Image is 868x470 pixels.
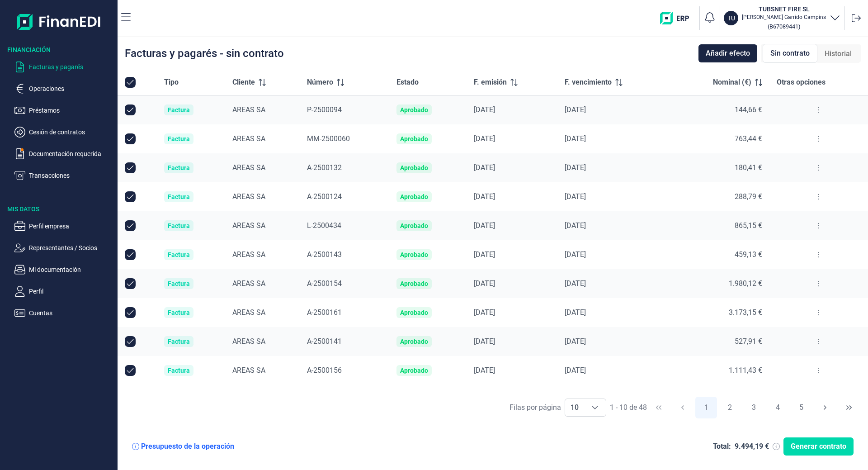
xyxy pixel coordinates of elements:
[565,192,663,201] div: [DATE]
[770,48,810,59] span: Sin contrato
[474,192,550,201] div: [DATE]
[125,162,136,173] div: Row Unselected null
[565,105,663,114] div: [DATE]
[307,366,342,375] span: A-2500156
[232,250,265,259] span: AREAS SA
[610,404,647,411] span: 1 - 10 de 48
[791,397,812,418] button: Page 5
[400,164,428,171] div: Aprobado
[695,397,717,418] button: Page 1
[307,337,342,346] span: A-2500141
[168,280,190,287] div: Factura
[565,250,663,259] div: [DATE]
[232,77,255,88] span: Cliente
[729,279,762,288] span: 1.980,12 €
[14,127,114,138] button: Cesión de contratos
[307,250,342,259] span: A-2500143
[763,44,817,63] div: Sin contrato
[29,62,114,72] p: Facturas y pagarés
[735,442,769,451] div: 9.494,19 €
[29,83,114,94] p: Operaciones
[743,397,764,418] button: Page 3
[565,134,663,143] div: [DATE]
[29,148,114,159] p: Documentación requerida
[565,163,663,172] div: [DATE]
[565,337,663,346] div: [DATE]
[14,308,114,318] button: Cuentas
[307,134,350,143] span: MM-2500060
[400,135,428,142] div: Aprobado
[125,77,136,88] div: All items selected
[474,308,550,317] div: [DATE]
[698,44,757,62] button: Añadir efecto
[14,148,114,159] button: Documentación requerida
[29,264,114,275] p: Mi documentación
[232,134,265,143] span: AREAS SA
[742,14,826,21] p: [PERSON_NAME] Garrido Campins
[14,83,114,94] button: Operaciones
[125,191,136,202] div: Row Unselected null
[14,62,114,72] button: Facturas y pagarés
[400,338,428,345] div: Aprobado
[735,221,762,230] span: 865,15 €
[565,221,663,230] div: [DATE]
[742,5,826,14] h3: TUBSNET FIRE SL
[660,12,696,24] img: erp
[648,397,670,418] button: First Page
[735,192,762,201] span: 288,79 €
[735,337,762,346] span: 527,91 €
[125,336,136,347] div: Row Unselected null
[713,442,731,451] div: Total:
[307,279,342,288] span: A-2500154
[727,14,735,23] p: TU
[125,48,284,59] div: Facturas y pagarés - sin contrato
[29,127,114,138] p: Cesión de contratos
[168,135,190,142] div: Factura
[777,77,826,88] span: Otras opciones
[307,105,342,114] span: P-2500094
[232,308,265,317] span: AREAS SA
[735,134,762,143] span: 763,44 €
[125,278,136,289] div: Row Unselected null
[400,251,428,258] div: Aprobado
[768,23,800,30] small: Copiar cif
[307,221,341,230] span: L-2500434
[509,402,561,413] div: Filas por página
[474,77,507,88] span: F. emisión
[232,163,265,172] span: AREAS SA
[168,309,190,316] div: Factura
[29,105,114,116] p: Préstamos
[400,367,428,374] div: Aprobado
[396,77,419,88] span: Estado
[565,399,584,416] span: 10
[565,77,612,88] span: F. vencimiento
[565,279,663,288] div: [DATE]
[825,48,852,59] span: Historial
[474,337,550,346] div: [DATE]
[29,242,114,253] p: Representantes / Socios
[29,221,114,232] p: Perfil empresa
[29,170,114,181] p: Transacciones
[735,250,762,259] span: 459,13 €
[168,106,190,114] div: Factura
[817,45,859,63] div: Historial
[474,221,550,230] div: [DATE]
[838,397,860,418] button: Last Page
[735,163,762,172] span: 180,41 €
[14,170,114,181] button: Transacciones
[168,367,190,374] div: Factura
[400,193,428,200] div: Aprobado
[232,192,265,201] span: AREAS SA
[474,279,550,288] div: [DATE]
[17,7,101,36] img: Logo de aplicación
[474,134,550,143] div: [DATE]
[125,307,136,318] div: Row Unselected null
[125,133,136,144] div: Row Unselected null
[719,397,741,418] button: Page 2
[672,397,693,418] button: Previous Page
[474,105,550,114] div: [DATE]
[168,338,190,345] div: Factura
[584,399,606,416] div: Choose
[232,279,265,288] span: AREAS SA
[168,193,190,200] div: Factura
